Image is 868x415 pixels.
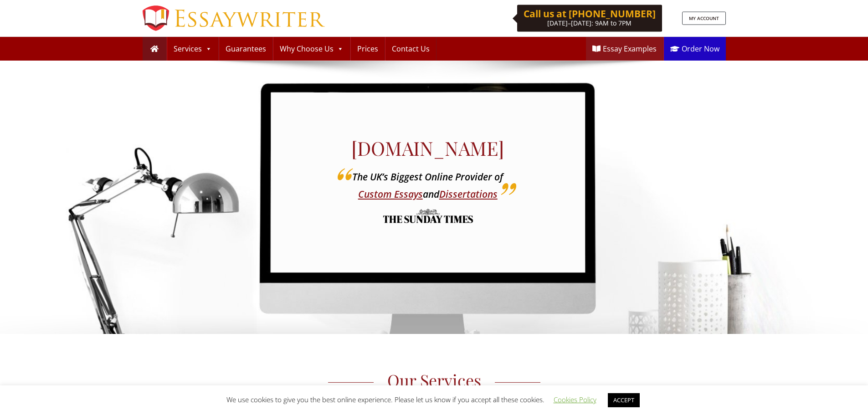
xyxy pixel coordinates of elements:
[554,395,596,404] a: Cookies Policy
[382,203,473,229] img: the sunday times
[351,137,504,159] h1: [DOMAIN_NAME]
[219,37,272,61] a: Guarantees
[358,188,423,200] a: Custom Essays
[664,37,726,61] a: Order Now
[682,12,726,25] a: MY ACCOUNT
[385,37,436,61] a: Contact Us
[238,370,630,390] h3: Our Services
[273,37,350,61] a: Why Choose Us
[351,37,385,61] a: Prices
[547,19,632,27] span: [DATE]–[DATE]: 9AM to 7PM
[226,395,642,404] span: We use cookies to give you the best online experience. Please let us know if you accept all these...
[586,37,663,61] a: Essay Examples
[608,393,640,407] a: ACCEPT
[524,7,656,20] b: Call us at [PHONE_NUMBER]
[439,188,498,200] a: Dissertations
[167,37,218,61] a: Services
[352,170,503,200] i: The UK’s Biggest Online Provider of and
